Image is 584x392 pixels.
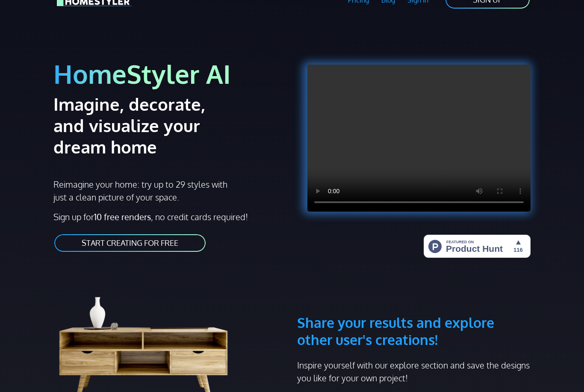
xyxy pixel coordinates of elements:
[53,210,287,223] p: Sign up for , no credit cards required!
[424,235,531,258] img: HomeStyler AI - Interior Design Made Easy: One Click to Your Dream Home | Product Hunt
[53,233,206,253] a: START CREATING FOR FREE
[53,93,240,157] h2: Imagine, decorate, and visualize your dream home
[94,211,151,222] strong: 10 free renders
[297,273,531,348] h3: Share your results and explore other user's creations!
[297,359,531,384] p: Inspire yourself with our explore section and save the designs you like for your own project!
[53,178,229,203] p: Reimagine your home: try up to 29 styles with just a clean picture of your space.
[53,58,287,90] h1: HomeStyler AI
